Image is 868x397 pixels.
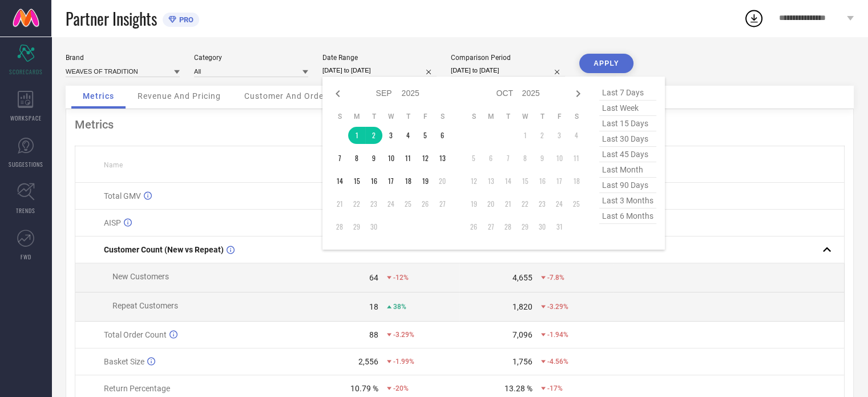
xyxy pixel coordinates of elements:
[393,384,409,392] span: -20%
[365,112,382,121] th: Tuesday
[322,65,437,77] input: Select date range
[599,178,656,193] span: last 90 days
[465,150,482,167] td: Sun Oct 05 2025
[579,54,633,73] button: APPLY
[547,358,568,366] span: -4.56%
[551,195,568,212] td: Fri Oct 24 2025
[417,127,434,144] td: Fri Sep 05 2025
[399,112,417,121] th: Thursday
[104,330,167,339] span: Total Order Count
[21,252,31,261] span: FWD
[350,384,378,393] div: 10.79 %
[599,131,656,147] span: last 30 days
[369,330,378,339] div: 88
[348,112,365,121] th: Monday
[568,127,585,144] td: Sat Oct 04 2025
[516,127,534,144] td: Wed Oct 01 2025
[382,173,399,190] td: Wed Sep 17 2025
[417,173,434,190] td: Fri Sep 19 2025
[499,173,516,190] td: Tue Oct 14 2025
[512,330,532,339] div: 7,096
[534,195,551,212] td: Thu Oct 23 2025
[331,87,345,101] div: Previous month
[516,173,534,190] td: Wed Oct 15 2025
[599,193,656,208] span: last 3 months
[499,195,516,212] td: Tue Oct 21 2025
[322,54,437,62] div: Date Range
[465,112,482,121] th: Sunday
[348,127,365,144] td: Mon Sep 01 2025
[551,127,568,144] td: Fri Oct 03 2025
[534,112,551,121] th: Thursday
[551,112,568,121] th: Friday
[534,218,551,235] td: Thu Oct 30 2025
[104,218,121,227] span: AISP
[417,150,434,167] td: Fri Sep 12 2025
[348,195,365,212] td: Mon Sep 22 2025
[112,272,169,281] span: New Customers
[75,118,845,131] div: Metrics
[744,8,764,29] div: Open download list
[104,161,123,169] span: Name
[331,150,348,167] td: Sun Sep 07 2025
[331,195,348,212] td: Sun Sep 21 2025
[176,15,193,24] span: PRO
[331,218,348,235] td: Sun Sep 28 2025
[358,357,378,366] div: 2,556
[399,127,417,144] td: Thu Sep 04 2025
[104,191,141,200] span: Total GMV
[104,245,224,254] span: Customer Count (New vs Repeat)
[83,91,114,101] span: Metrics
[568,150,585,167] td: Sat Oct 11 2025
[382,150,399,167] td: Wed Sep 10 2025
[516,195,534,212] td: Wed Oct 22 2025
[451,65,565,77] input: Select comparison period
[417,195,434,212] td: Fri Sep 26 2025
[348,150,365,167] td: Mon Sep 08 2025
[369,273,378,282] div: 64
[516,112,534,121] th: Wednesday
[331,173,348,190] td: Sun Sep 14 2025
[365,173,382,190] td: Tue Sep 16 2025
[393,331,414,339] span: -3.29%
[599,147,656,162] span: last 45 days
[482,173,499,190] td: Mon Oct 13 2025
[10,114,42,122] span: WORKSPACE
[104,384,170,393] span: Return Percentage
[547,331,568,339] span: -1.94%
[66,7,157,30] span: Partner Insights
[434,112,451,121] th: Saturday
[434,127,451,144] td: Sat Sep 06 2025
[551,150,568,167] td: Fri Oct 10 2025
[571,87,585,101] div: Next month
[551,173,568,190] td: Fri Oct 17 2025
[382,112,399,121] th: Wednesday
[568,112,585,121] th: Saturday
[399,150,417,167] td: Thu Sep 11 2025
[568,173,585,190] td: Sat Oct 18 2025
[331,112,348,121] th: Sunday
[104,357,144,366] span: Basket Size
[9,160,43,169] span: SUGGESTIONS
[547,384,563,392] span: -17%
[499,112,516,121] th: Tuesday
[365,127,382,144] td: Tue Sep 02 2025
[138,91,221,101] span: Revenue And Pricing
[451,54,565,62] div: Comparison Period
[348,173,365,190] td: Mon Sep 15 2025
[393,358,414,366] span: -1.99%
[534,150,551,167] td: Thu Oct 09 2025
[434,173,451,190] td: Sat Sep 20 2025
[393,274,409,282] span: -12%
[482,112,499,121] th: Monday
[244,91,332,101] span: Customer And Orders
[399,173,417,190] td: Thu Sep 18 2025
[365,218,382,235] td: Tue Sep 30 2025
[465,195,482,212] td: Sun Oct 19 2025
[599,101,656,116] span: last week
[417,112,434,121] th: Friday
[16,206,35,215] span: TRENDS
[599,162,656,178] span: last month
[434,150,451,167] td: Sat Sep 13 2025
[499,218,516,235] td: Tue Oct 28 2025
